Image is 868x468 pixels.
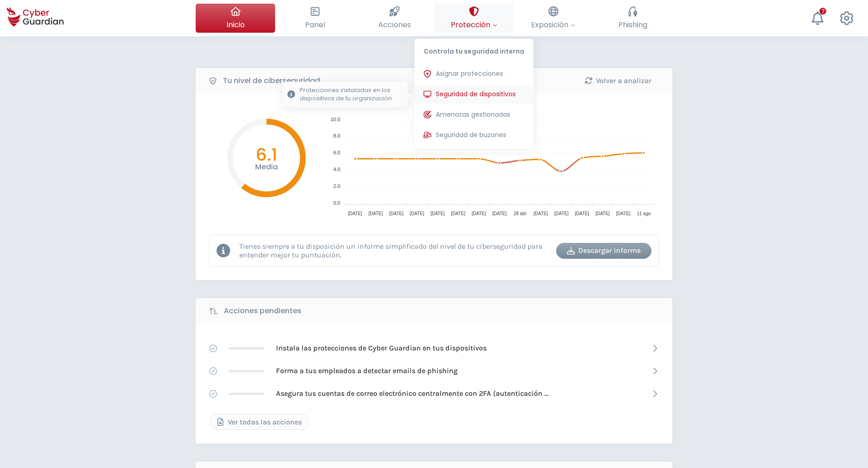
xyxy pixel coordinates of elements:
[305,19,325,30] span: Panel
[239,242,549,259] p: Tienes siempre a tu disposición un informe simplificado del nivel de tu ciberseguridad para enten...
[209,414,309,430] button: Ver todas las acciones
[575,211,589,216] tspan: [DATE]
[348,211,362,216] tspan: [DATE]
[276,366,458,376] p: Forma a tus empleados a detectar emails de phishing
[333,133,340,138] tspan: 8.0
[389,211,404,216] tspan: [DATE]
[196,4,275,33] button: Inicio
[333,183,340,189] tspan: 2.0
[451,211,466,216] tspan: [DATE]
[414,39,533,60] p: Controla tu seguridad interna
[378,19,411,30] span: Acciones
[300,86,403,103] p: Protecciones instaladas en los dispositivos de tu organización.
[513,211,527,216] tspan: 28 abr
[275,4,355,33] button: Panel
[414,65,533,83] button: Asignar protecciones
[451,19,497,30] span: Protección
[554,211,569,216] tspan: [DATE]
[333,150,340,155] tspan: 6.0
[637,211,651,216] tspan: 11 ago
[414,106,533,124] button: Amenazas gestionadas
[618,19,647,30] span: Phishing
[513,4,593,33] button: Exposición
[492,211,507,216] tspan: [DATE]
[333,200,340,206] tspan: 0.0
[556,243,651,259] button: Descargar informe
[330,117,340,122] tspan: 10.0
[436,110,510,119] span: Amenazas gestionadas
[436,69,503,79] span: Asignar protecciones
[410,211,424,216] tspan: [DATE]
[570,73,666,89] button: Volver a analizar
[596,211,610,216] tspan: [DATE]
[593,4,672,33] button: Phishing
[224,305,301,316] b: Acciones pendientes
[436,89,516,99] span: Seguridad de dispositivos
[531,19,575,30] span: Exposición
[430,211,445,216] tspan: [DATE]
[472,211,486,216] tspan: [DATE]
[414,126,533,144] button: Seguridad de buzones
[414,85,533,103] button: Seguridad de dispositivosProtecciones instaladas en los dispositivos de tu organización.
[533,211,548,216] tspan: [DATE]
[563,245,645,256] div: Descargar informe
[436,130,506,140] span: Seguridad de buzones
[577,75,659,86] div: Volver a analizar
[333,167,340,172] tspan: 4.0
[369,211,383,216] tspan: [DATE]
[227,19,245,30] span: Inicio
[276,343,487,353] p: Instala las protecciones de Cyber Guardian en tus dispositivos
[616,211,631,216] tspan: [DATE]
[217,417,302,428] div: Ver todas las acciones
[355,4,434,33] button: Acciones
[223,75,320,86] b: Tu nivel de ciberseguridad
[434,4,513,33] button: ProtecciónControla tu seguridad internaAsignar proteccionesSeguridad de dispositivosProtecciones ...
[819,8,826,15] div: 7
[276,389,548,399] p: Asegura tus cuentas de correo electrónico centralmente con 2FA (autenticación [PERSON_NAME] factor)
